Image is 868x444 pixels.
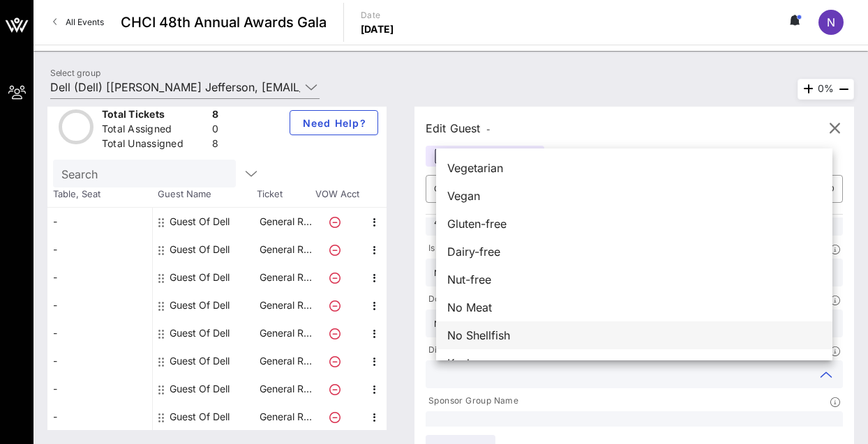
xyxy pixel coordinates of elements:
[102,137,207,154] div: Total Unassigned
[47,208,152,236] div: -
[47,347,152,375] div: -
[818,10,844,35] div: N
[290,110,378,135] button: Need Help?
[257,263,313,291] p: General R…
[45,11,112,33] a: All Events
[47,403,152,431] div: -
[426,343,512,358] p: Dietary Restrictions
[447,327,510,344] span: No Shellfish
[50,68,100,78] label: Select group
[426,394,518,408] p: Sponsor Group Name
[170,347,230,375] div: Guest Of Dell
[257,187,313,201] span: Ticket
[170,403,230,431] div: Guest Of Dell
[152,187,257,201] span: Guest Name
[257,291,313,319] p: General R…
[447,271,491,288] span: Nut-free
[447,160,503,176] span: Vegetarian
[170,263,230,291] div: Guest Of Dell
[257,208,313,236] p: General R…
[47,236,152,263] div: -
[47,291,152,319] div: -
[257,236,313,263] p: General R…
[434,178,545,200] input: First Name*
[47,187,152,201] span: Table, Seat
[798,79,854,100] div: 0%
[170,236,230,263] div: Guest Of Dell
[827,15,835,29] span: N
[47,263,152,291] div: -
[121,12,327,33] span: CHCI 48th Annual Awards Gala
[170,208,230,236] div: Guest Of Dell
[47,375,152,403] div: -
[102,107,207,125] div: Total Tickets
[257,403,313,431] p: General R…
[66,17,104,27] span: All Events
[426,118,491,138] div: Edit Guest
[426,309,843,337] div: No
[313,187,361,201] span: VOW Acct
[257,347,313,375] p: General R…
[426,241,546,256] p: Is this guest a CHCI Alumni?
[170,319,230,347] div: Guest Of Dell
[447,243,500,260] span: Dairy-free
[212,107,218,125] div: 8
[447,215,507,232] span: Gluten-free
[447,299,492,316] span: No Meat
[486,124,491,135] span: -
[47,319,152,347] div: -
[434,319,445,329] div: No
[426,146,544,167] div: General Reception
[434,268,445,278] div: No
[301,117,366,129] span: Need Help?
[212,137,218,154] div: 8
[170,375,230,403] div: Guest Of Dell
[102,122,207,139] div: Total Assigned
[426,292,745,307] p: Does this guest identify as [DEMOGRAPHIC_DATA]/[DEMOGRAPHIC_DATA]?
[447,187,480,204] span: Vegan
[257,375,313,403] p: General R…
[447,355,484,372] span: Kosher
[170,291,230,319] div: Guest Of Dell
[361,8,394,22] p: Date
[426,259,843,286] div: No
[361,22,394,36] p: [DATE]
[257,319,313,347] p: General R…
[212,122,218,139] div: 0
